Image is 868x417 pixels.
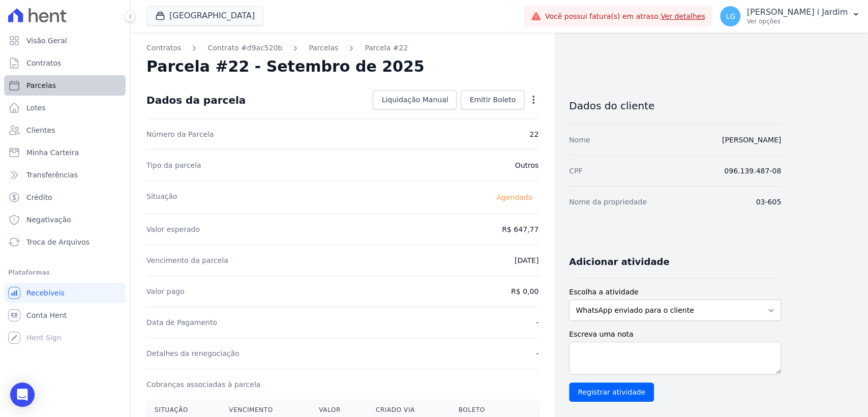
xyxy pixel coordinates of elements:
[712,2,868,31] button: LG [PERSON_NAME] i Jardim Ver opções
[146,286,185,296] dt: Valor pago
[529,129,538,139] dd: 22
[26,288,65,298] span: Recebíveis
[146,224,200,234] dt: Valor esperado
[26,147,79,158] span: Minha Carteira
[146,57,425,76] h2: Parcela #22 - Setembro de 2025
[756,197,781,207] dd: 03-605
[4,210,126,230] a: Negativação
[26,125,55,135] span: Clientes
[146,191,177,203] dt: Situação
[4,31,126,51] a: Visão Geral
[511,286,538,296] dd: R$ 0,00
[4,53,126,73] a: Contratos
[146,379,260,390] dt: Cobranças associadas à parcela
[515,255,538,265] dd: [DATE]
[26,80,56,91] span: Parcelas
[722,136,781,144] a: [PERSON_NAME]
[146,43,181,53] a: Contratos
[724,166,781,176] dd: 096.139.487-08
[490,191,538,203] span: Agendado
[726,13,735,20] span: LG
[569,100,781,112] h3: Dados do cliente
[461,90,524,109] a: Emitir Boleto
[146,43,538,53] nav: Breadcrumb
[26,215,71,225] span: Negativação
[4,142,126,163] a: Minha Carteira
[146,94,246,106] div: Dados da parcela
[569,166,582,176] dt: CPF
[569,256,669,268] h3: Adicionar atividade
[536,348,538,359] dd: -
[569,287,781,297] label: Escolha a atividade
[545,11,705,22] span: Você possui fatura(s) em atraso.
[146,348,240,359] dt: Detalhes da renegociação
[309,43,338,53] a: Parcelas
[4,165,126,185] a: Transferências
[4,232,126,252] a: Troca de Arquivos
[10,382,35,407] div: Open Intercom Messenger
[4,283,126,303] a: Recebíveis
[26,170,78,180] span: Transferências
[746,17,848,25] p: Ver opções
[515,160,538,170] dd: Outros
[381,95,448,105] span: Liquidação Manual
[569,329,781,340] label: Escreva uma nota
[26,36,67,46] span: Visão Geral
[469,95,516,105] span: Emitir Boleto
[373,90,457,109] a: Liquidação Manual
[8,266,122,279] div: Plataformas
[365,43,408,53] a: Parcela #22
[746,7,848,17] p: [PERSON_NAME] i Jardim
[146,129,214,139] dt: Número da Parcela
[146,160,201,170] dt: Tipo da parcela
[569,382,654,402] input: Registrar atividade
[26,192,52,202] span: Crédito
[569,197,647,207] dt: Nome da propriedade
[4,98,126,118] a: Lotes
[146,317,217,327] dt: Data de Pagamento
[146,6,263,25] button: [GEOGRAPHIC_DATA]
[4,75,126,96] a: Parcelas
[661,12,705,20] a: Ver detalhes
[502,224,538,234] dd: R$ 647,77
[207,43,282,53] a: Contrato #d9ac520b
[569,135,590,145] dt: Nome
[26,103,46,113] span: Lotes
[26,58,61,68] span: Contratos
[4,305,126,325] a: Conta Hent
[536,317,538,327] dd: -
[26,310,67,320] span: Conta Hent
[26,237,89,247] span: Troca de Arquivos
[4,120,126,140] a: Clientes
[4,187,126,207] a: Crédito
[146,255,228,265] dt: Vencimento da parcela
